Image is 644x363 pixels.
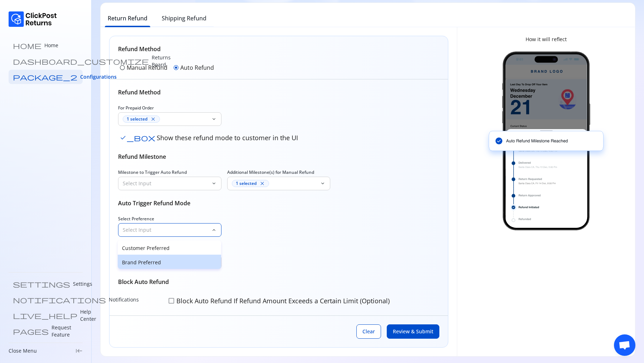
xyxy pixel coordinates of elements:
a: dashboard_customize Returns Board [9,54,83,68]
p: Home [44,42,58,49]
a: settings Settings [9,277,83,291]
p: Help Center [80,308,96,323]
span: Clear [362,328,375,335]
h6: Shipping Refund [162,14,206,23]
button: Review & Submit [387,324,439,339]
p: Notifications [109,296,139,303]
p: Brand Preferred [122,259,217,266]
p: Returns Board [152,54,171,68]
img: return-image [466,51,626,230]
span: close [150,116,156,122]
span: Configurations [80,73,117,80]
span: settings [13,280,70,288]
p: Manual Refund [127,63,167,72]
span: keyboard_arrow_down [211,181,217,186]
span: check_box_outline_blank [168,297,175,304]
span: keyboard_arrow_down [211,227,217,233]
p: Customer Preferred [122,245,217,252]
span: Milestone to Trigger Auto Refund [118,170,187,175]
span: radio_button_unchecked [119,65,125,70]
p: Show these refund mode to customer in the UI [155,133,298,142]
span: dashboard_customize [13,58,149,65]
a: live_help Help Center [9,308,83,323]
p: Select Input [123,180,208,187]
span: keyboard_tab_rtl [75,347,83,354]
h6: Refund Method [118,88,439,97]
span: check_box [119,134,155,141]
span: radio_button_checked [173,65,179,70]
span: close [259,181,265,186]
button: Block Auto Refund If Refund Amount Exceeds a Certain Limit (Optional) [118,295,439,307]
span: package_2 [13,73,77,80]
span: home [13,42,42,49]
span: Select Preference [118,216,154,222]
span: pages [13,328,49,335]
button: Clear [356,324,381,339]
span: notifications [13,296,106,303]
a: package_2 Configurations [9,70,83,84]
a: home Home [9,38,83,53]
span: keyboard_arrow_down [320,181,326,186]
h6: Refund Milestone [118,152,439,161]
p: Request Feature [52,324,78,338]
span: keyboard_arrow_down [211,116,217,122]
h6: Block Auto Refund [118,278,439,286]
span: Additional Milestone(s) for Manual Refund [227,170,314,175]
p: Select Input [123,226,208,234]
span: 1 selected [236,181,257,186]
div: Close Menukeyboard_tab_rtl [9,347,83,354]
span: 1 selected [127,116,147,122]
p: Auto Refund [180,63,214,72]
p: Close Menu [9,347,37,354]
img: Logo [9,11,57,27]
h6: Return Refund [108,14,147,23]
h6: Refund Method [118,45,215,53]
span: Review & Submit [393,328,433,335]
p: How it will reflect [526,36,567,43]
a: notifications Notifications [9,293,83,307]
div: Open chat [614,334,635,356]
p: Settings [73,280,92,288]
p: Block Auto Refund If Refund Amount Exceeds a Certain Limit (Optional) [175,296,390,305]
button: Show these refund mode to customer in the UI [118,132,299,144]
span: live_help [13,312,77,319]
h6: Auto Trigger Refund Mode [118,199,439,207]
a: pages Request Feature [9,324,83,338]
span: For Prepaid Order [118,105,154,111]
